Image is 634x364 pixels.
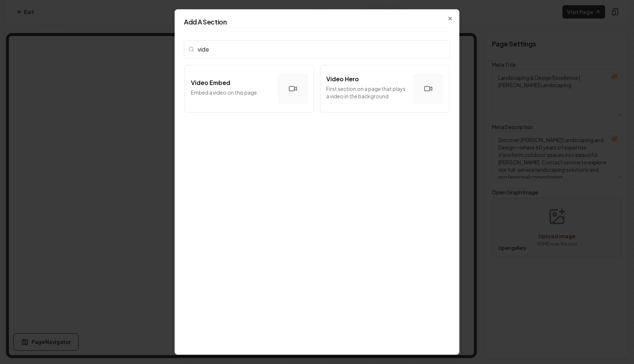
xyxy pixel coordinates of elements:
input: Search sections... [184,40,450,58]
p: First section on a page that plays a video in the background [326,85,407,100]
button: Video HeroFirst section on a page that plays a video in the background [320,65,449,112]
button: Video EmbedEmbed a video on this page. [185,65,314,112]
p: Video Embed [191,78,230,87]
p: Video Hero [326,75,359,83]
p: Embed a video on this page. [191,89,272,96]
h2: Add A Section [184,19,450,25]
